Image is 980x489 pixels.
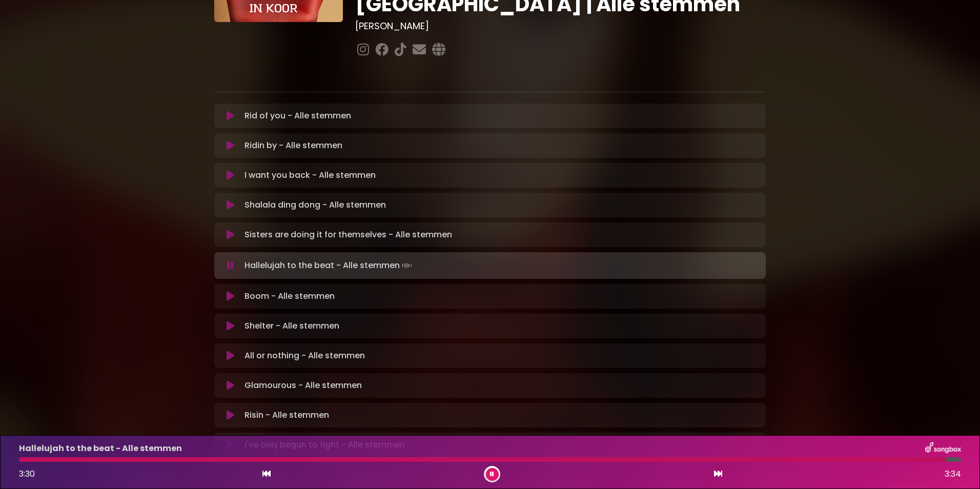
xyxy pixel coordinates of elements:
[244,110,351,122] p: Rid of you - Alle stemmen
[244,229,452,241] p: Sisters are doing it for themselves - Alle stemmen
[244,139,342,152] p: Ridin by - Alle stemmen
[945,468,961,480] span: 3:34
[19,468,35,480] span: 3:30
[244,379,362,392] p: Glamourous - Alle stemmen
[355,21,766,32] h3: [PERSON_NAME]
[244,199,386,211] p: Shalala ding dong - Alle stemmen
[244,320,339,332] p: Shelter - Alle stemmen
[19,442,182,455] p: Hallelujah to the beat - Alle stemmen
[244,350,365,362] p: All or nothing - Alle stemmen
[244,169,376,181] p: I want you back - Alle stemmen
[244,258,414,273] p: Hallelujah to the beat - Alle stemmen
[400,258,414,273] img: waveform4.gif
[244,290,335,302] p: Boom - Alle stemmen
[244,409,329,421] p: Risin - Alle stemmen
[925,442,961,455] img: songbox-logo-white.png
